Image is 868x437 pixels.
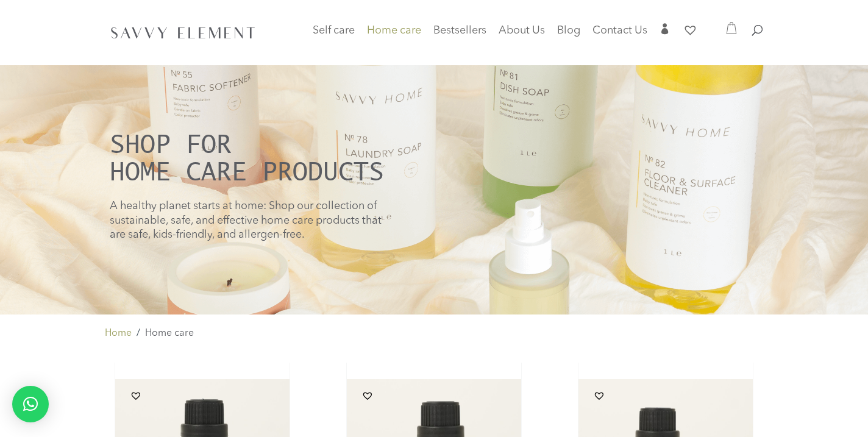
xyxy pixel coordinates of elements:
[107,23,258,42] img: SavvyElement
[499,25,545,36] span: About Us
[592,25,647,36] span: Contact Us
[433,26,486,43] a: Bestsellers
[110,199,383,242] p: A healthy planet starts at home: Shop our collection of sustainable, safe, and effective home car...
[499,26,545,43] a: About Us
[557,26,580,43] a: Blog
[557,25,580,36] span: Blog
[105,325,132,341] a: Home
[110,130,489,191] h2: SHOP FOR Home care products
[592,26,647,43] a: Contact Us
[367,25,421,36] span: Home care
[137,325,140,341] span: /
[145,329,194,338] span: Home care
[660,23,671,34] span: 
[660,23,671,43] a: 
[433,25,486,36] span: Bestsellers
[313,25,355,36] span: Self care
[367,26,421,51] a: Home care
[313,26,355,51] a: Self care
